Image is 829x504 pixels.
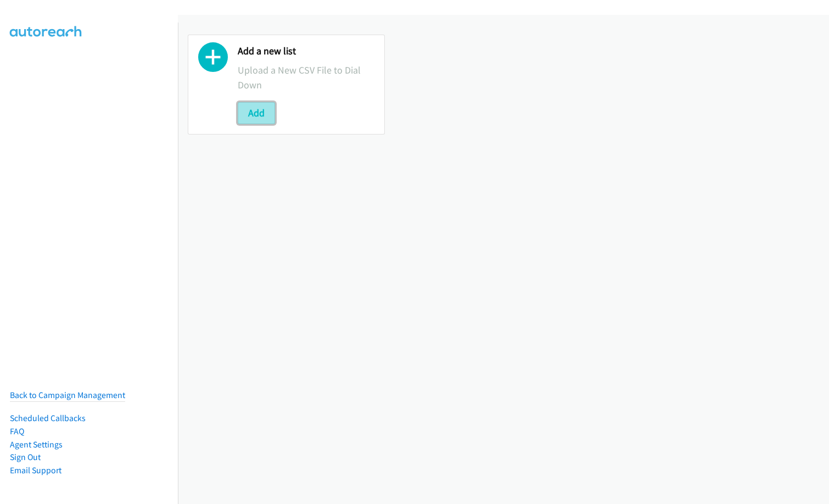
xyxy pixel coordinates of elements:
a: Sign Out [10,452,41,462]
h2: Add a new list [238,45,374,58]
a: Email Support [10,465,61,475]
a: Back to Campaign Management [10,390,125,400]
a: Agent Settings [10,439,63,450]
p: Upload a New CSV File to Dial Down [238,63,374,92]
button: Add [238,102,275,124]
a: FAQ [10,426,24,436]
a: Scheduled Callbacks [10,413,86,423]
